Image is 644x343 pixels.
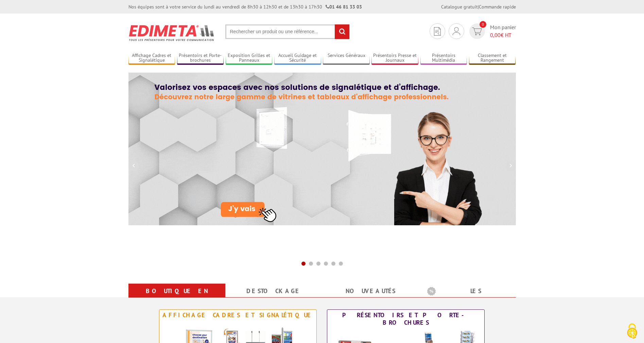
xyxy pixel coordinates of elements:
[225,24,350,39] input: Rechercher un produit ou une référence...
[620,320,644,343] button: Cookies (fenêtre modale)
[233,285,314,297] a: Destockage
[441,4,478,10] a: Catalogue gratuit
[472,27,482,35] img: devis rapide
[161,311,315,319] div: Affichage Cadres et Signalétique
[441,3,516,10] div: |
[480,21,486,28] span: 0
[128,3,362,10] div: Nos équipes sont à votre service du lundi au vendredi de 8h30 à 12h30 et de 13h30 à 17h30
[128,20,215,45] img: Présentoir, panneau, stand - Edimeta - PLV, affichage, mobilier bureau, entreprise
[274,53,321,64] a: Accueil Guidage et Sécurité
[323,53,370,64] a: Services Généraux
[434,27,441,36] img: devis rapide
[427,285,508,309] a: Les promotions
[490,32,501,38] span: 0,00
[453,27,460,35] img: devis rapide
[427,285,512,299] b: Les promotions
[128,53,175,64] a: Affichage Cadres et Signalétique
[371,53,418,64] a: Présentoirs Presse et Journaux
[624,323,641,340] img: Cookies (fenêtre modale)
[420,53,467,64] a: Présentoirs Multimédia
[335,24,349,39] input: rechercher
[330,285,411,297] a: nouveautés
[326,4,362,10] strong: 01 46 81 33 03
[226,53,273,64] a: Exposition Grilles et Panneaux
[479,4,516,10] a: Commande rapide
[490,31,516,39] span: € HT
[137,285,217,309] a: Boutique en ligne
[490,23,516,39] span: Mon panier
[177,53,224,64] a: Présentoirs et Porte-brochures
[329,311,483,326] div: Présentoirs et Porte-brochures
[468,23,516,39] a: devis rapide 0 Mon panier 0,00€ HT
[469,53,516,64] a: Classement et Rangement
